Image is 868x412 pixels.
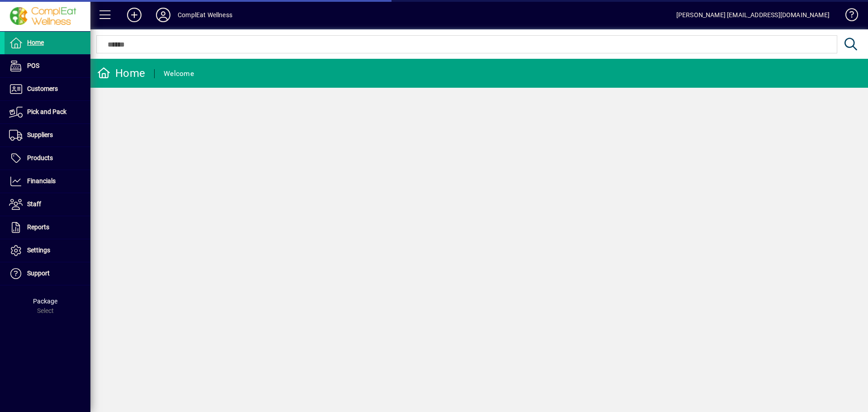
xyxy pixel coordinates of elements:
a: Settings [5,239,90,262]
span: Suppliers [27,131,53,138]
div: ComplEat Wellness [178,8,232,22]
span: Reports [27,223,49,231]
a: Reports [5,216,90,239]
span: Products [27,154,53,161]
a: Products [5,147,90,170]
span: Pick and Pack [27,108,66,115]
a: Pick and Pack [5,101,90,123]
span: Financials [27,177,56,185]
span: Package [33,298,57,305]
button: Profile [149,7,178,23]
div: [PERSON_NAME] [EMAIL_ADDRESS][DOMAIN_NAME] [676,8,830,22]
a: Support [5,262,90,285]
span: Customers [27,85,58,92]
a: Financials [5,170,90,193]
span: POS [27,62,39,69]
span: Staff [27,200,41,208]
span: Home [27,39,44,46]
a: POS [5,55,90,77]
span: Support [27,270,50,277]
div: Welcome [164,66,194,81]
span: Settings [27,246,50,254]
a: Knowledge Base [839,2,857,31]
button: Add [120,7,149,23]
a: Customers [5,78,90,100]
a: Staff [5,193,90,216]
div: Home [97,66,145,81]
a: Suppliers [5,124,90,147]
